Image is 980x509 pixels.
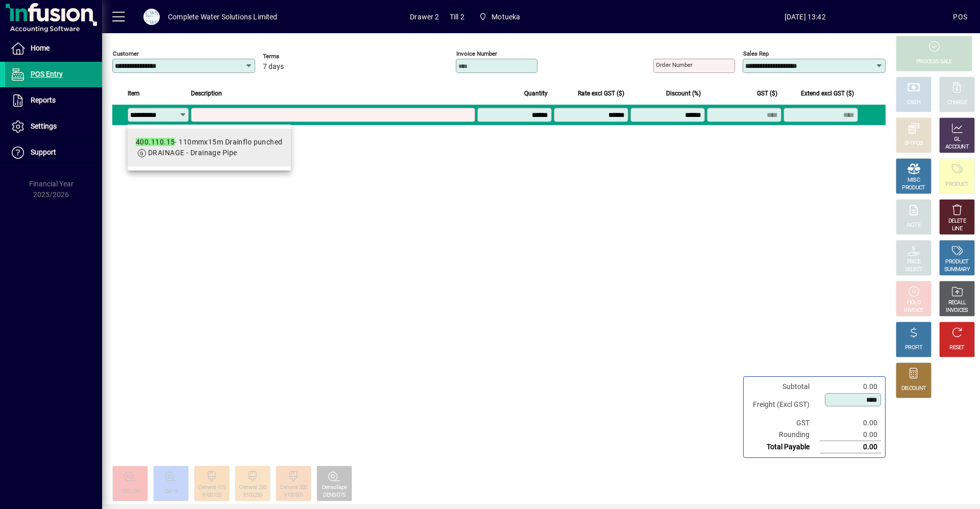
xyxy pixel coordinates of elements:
[5,36,102,61] a: Home
[954,136,961,143] div: GL
[748,417,820,429] td: GST
[757,88,777,99] span: GST ($)
[946,307,968,314] div: INVOICES
[904,140,923,148] div: EFTPOS
[5,140,102,165] a: Support
[31,96,56,104] span: Reports
[820,429,881,441] td: 0.00
[945,258,968,266] div: PRODUCT
[949,344,965,352] div: RESET
[31,148,56,156] span: Support
[243,492,262,499] div: 9100250
[743,50,769,57] mat-label: Sales rep
[948,217,966,225] div: DELETE
[263,53,324,60] span: Terms
[263,63,284,71] span: 7 days
[31,70,63,78] span: POS Entry
[31,44,50,52] span: Home
[657,9,953,25] span: [DATE] 13:42
[907,258,921,266] div: PRICE
[908,177,920,184] div: MISC
[456,50,497,57] mat-label: Invoice number
[168,9,278,25] div: Complete Water Solutions Limited
[191,88,222,99] span: Description
[121,488,140,496] div: CEELON
[135,8,168,26] button: Profile
[165,488,178,496] div: Cel18
[239,484,266,492] div: Cement 250
[907,99,920,107] div: CASH
[947,99,967,107] div: CHARGE
[5,88,102,113] a: Reports
[198,484,225,492] div: Cement 125
[492,9,520,25] span: Motueka
[904,307,923,314] div: INVOICE
[748,381,820,393] td: Subtotal
[907,299,920,307] div: HOLD
[905,266,923,274] div: SELECT
[128,129,291,166] mat-option: 400.110.15 - 110mmx15m Drainflo punched
[801,88,854,99] span: Extend excl GST ($)
[578,88,624,99] span: Rate excl GST ($)
[905,344,922,352] div: PROFIT
[5,114,102,139] a: Settings
[136,138,175,146] em: 400.110.15
[113,50,139,57] mat-label: Customer
[748,393,820,417] td: Freight (Excl GST)
[944,266,970,274] div: SUMMARY
[524,88,548,99] span: Quantity
[280,484,307,492] div: Cement 500
[202,492,221,499] div: 9100125
[820,441,881,453] td: 0.00
[820,417,881,429] td: 0.00
[475,8,525,26] span: Motueka
[945,181,968,188] div: PRODUCT
[902,184,925,192] div: PRODUCT
[916,58,952,66] div: PROCESS SALE
[820,381,881,393] td: 0.00
[948,299,966,307] div: RECALL
[136,137,283,148] div: - 110mmx15m Drainflo punched
[31,122,57,130] span: Settings
[748,441,820,453] td: Total Payable
[666,88,701,99] span: Discount (%)
[945,143,969,151] div: ACCOUNT
[656,61,693,68] mat-label: Order number
[410,9,439,25] span: Drawer 2
[748,429,820,441] td: Rounding
[952,225,962,233] div: LINE
[901,385,926,393] div: DISCOUNT
[323,492,345,499] div: DENSO75
[322,484,347,492] div: DensoTape
[284,492,303,499] div: 9100500
[907,222,920,229] div: NOTE
[450,9,464,25] span: Till 2
[953,9,967,25] div: POS
[148,149,237,157] span: DRAINAGE - Drainage Pipe
[128,88,140,99] span: Item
